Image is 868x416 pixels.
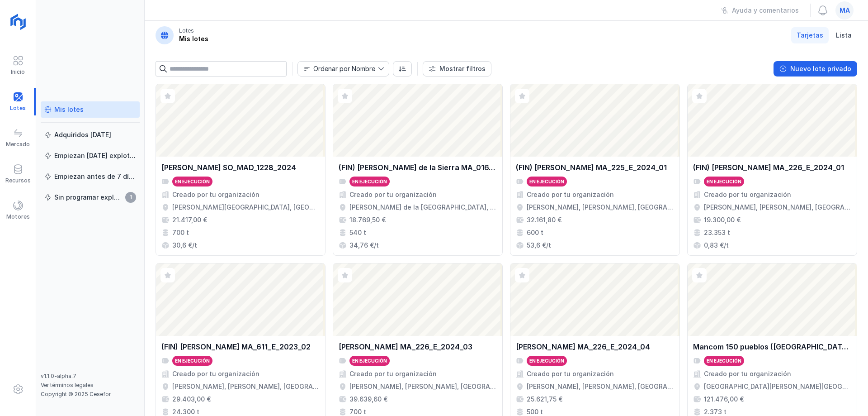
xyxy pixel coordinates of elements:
[349,228,366,237] div: 540 t
[54,105,84,114] div: Mis lotes
[156,84,325,256] a: [PERSON_NAME] SO_MAD_1228_2024En ejecuciónCreado por tu organización[PERSON_NAME][GEOGRAPHIC_DATA...
[693,162,844,173] div: (FIN) [PERSON_NAME] MA_226_E_2024_01
[704,395,744,404] div: 121.476,00 €
[687,84,857,256] a: (FIN) [PERSON_NAME] MA_226_E_2024_01En ejecuciónCreado por tu organización[PERSON_NAME], [PERSON_...
[352,358,387,364] div: En ejecución
[339,341,472,352] div: [PERSON_NAME] MA_226_E_2024_03
[175,178,210,185] div: En ejecución
[11,68,25,76] div: Inicio
[175,358,210,364] div: En ejecución
[54,193,123,202] div: Sin programar explotación
[349,241,379,250] div: 34,76 €/t
[704,203,851,212] div: [PERSON_NAME], [PERSON_NAME], [GEOGRAPHIC_DATA], [GEOGRAPHIC_DATA]
[840,6,850,15] span: ma
[172,190,259,199] div: Creado por tu organización
[704,241,729,250] div: 0,83 €/t
[41,168,140,185] a: Empiezan antes de 7 días
[172,215,207,225] div: 21.417,00 €
[349,369,437,378] div: Creado por tu organización
[774,61,857,77] button: Nuevo lote privado
[313,66,375,72] div: Ordenar por Nombre
[179,34,208,43] div: Mis lotes
[41,189,140,206] a: Sin programar explotación1
[349,203,497,212] div: [PERSON_NAME] de la [GEOGRAPHIC_DATA], [GEOGRAPHIC_DATA], [GEOGRAPHIC_DATA], [GEOGRAPHIC_DATA]
[516,162,667,173] div: (FIN) [PERSON_NAME] MA_225_E_2024_01
[527,228,543,237] div: 600 t
[527,203,674,212] div: [PERSON_NAME], [PERSON_NAME], [GEOGRAPHIC_DATA], [GEOGRAPHIC_DATA]
[349,395,387,404] div: 39.639,60 €
[172,241,197,250] div: 30,6 €/t
[510,84,680,256] a: (FIN) [PERSON_NAME] MA_225_E_2024_01En ejecuciónCreado por tu organización[PERSON_NAME], [PERSON_...
[529,178,564,185] div: En ejecución
[527,190,614,199] div: Creado por tu organización
[298,62,378,76] span: Nombre
[54,151,136,160] div: Empiezan [DATE] explotación
[41,382,94,388] a: Ver términos legales
[339,162,497,173] div: (FIN) [PERSON_NAME] de la Sierra MA_016_E_2024_01
[54,172,136,181] div: Empiezan antes de 7 días
[790,64,851,73] div: Nuevo lote privado
[791,27,829,43] a: Tarjetas
[54,130,111,139] div: Adquiridos [DATE]
[41,127,140,143] a: Adquiridos [DATE]
[693,341,851,352] div: Mancom 150 pueblos ([GEOGRAPHIC_DATA]) SO_MAD_1186_2024
[836,31,852,40] span: Lista
[161,341,311,352] div: (FIN) [PERSON_NAME] MA_611_E_2023_02
[349,382,497,391] div: [PERSON_NAME], [PERSON_NAME], [GEOGRAPHIC_DATA], [GEOGRAPHIC_DATA]
[6,213,30,220] div: Motores
[6,141,30,148] div: Mercado
[333,84,503,256] a: (FIN) [PERSON_NAME] de la Sierra MA_016_E_2024_01En ejecuciónCreado por tu organización[PERSON_NA...
[707,178,741,185] div: En ejecución
[439,64,486,73] div: Mostrar filtros
[161,162,296,173] div: [PERSON_NAME] SO_MAD_1228_2024
[527,369,614,378] div: Creado por tu organización
[797,31,823,40] span: Tarjetas
[349,190,437,199] div: Creado por tu organización
[172,203,320,212] div: [PERSON_NAME][GEOGRAPHIC_DATA], [GEOGRAPHIC_DATA], [GEOGRAPHIC_DATA]
[7,10,29,33] img: logoRight.svg
[125,192,136,203] span: 1
[352,178,387,185] div: En ejecución
[41,101,140,118] a: Mis lotes
[172,382,320,391] div: [PERSON_NAME], [PERSON_NAME], [GEOGRAPHIC_DATA], [GEOGRAPHIC_DATA]
[704,382,851,391] div: [GEOGRAPHIC_DATA][PERSON_NAME][GEOGRAPHIC_DATA], [GEOGRAPHIC_DATA], [GEOGRAPHIC_DATA]
[529,358,564,364] div: En ejecución
[172,395,211,404] div: 29.403,00 €
[172,228,189,237] div: 700 t
[704,369,791,378] div: Creado por tu organización
[704,215,741,225] div: 19.300,00 €
[527,395,562,404] div: 25.621,75 €
[172,369,259,378] div: Creado por tu organización
[830,27,857,43] a: Lista
[349,215,386,225] div: 18.769,50 €
[41,391,140,398] div: Copyright © 2025 Cesefor
[179,27,194,34] div: Lotes
[704,190,791,199] div: Creado por tu organización
[527,241,551,250] div: 53,6 €/t
[527,215,561,225] div: 32.161,80 €
[423,61,491,77] button: Mostrar filtros
[715,3,805,18] button: Ayuda y comentarios
[41,148,140,164] a: Empiezan [DATE] explotación
[41,373,140,380] div: v1.1.0-alpha.7
[516,341,650,352] div: [PERSON_NAME] MA_226_E_2024_04
[5,177,31,184] div: Recursos
[732,6,799,15] div: Ayuda y comentarios
[527,382,674,391] div: [PERSON_NAME], [PERSON_NAME], [GEOGRAPHIC_DATA], [GEOGRAPHIC_DATA]
[707,358,741,364] div: En ejecución
[704,228,730,237] div: 23.353 t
